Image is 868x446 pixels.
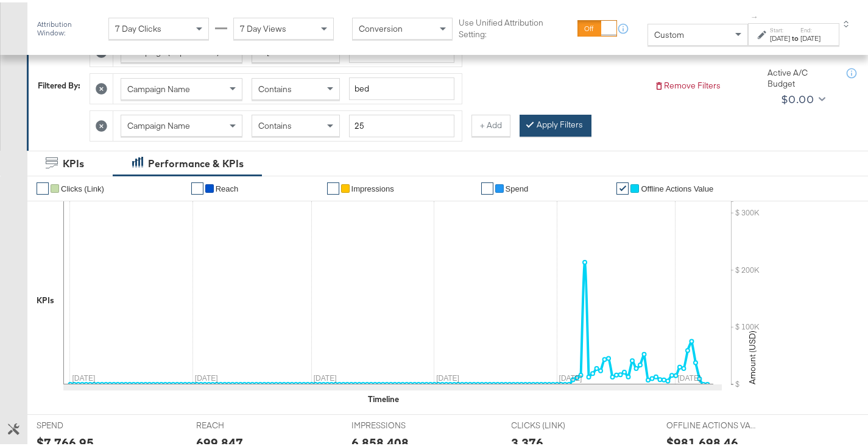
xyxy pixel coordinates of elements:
[506,182,529,191] span: Spend
[37,18,102,35] div: Attribution Window:
[616,180,629,192] a: ✔
[770,24,790,32] label: Start:
[800,31,820,41] div: [DATE]
[459,15,573,37] label: Use Unified Attribution Setting:
[37,180,49,192] a: ✔
[520,112,591,134] button: Apply Filters
[369,391,400,403] div: Timeline
[471,112,510,134] button: + Add
[63,154,84,168] div: KPIs
[240,21,286,32] span: 7 Day Views
[37,417,128,429] span: SPEND
[767,65,834,87] div: Active A/C Budget
[800,24,820,32] label: End:
[38,77,80,89] div: Filtered By:
[127,81,190,92] span: Campaign Name
[747,328,758,382] text: Amount (USD)
[351,182,394,191] span: Impressions
[666,417,758,429] span: OFFLINE ACTIONS VALUE
[191,180,203,192] a: ✔
[359,21,403,32] span: Conversion
[127,118,190,129] span: Campaign Name
[349,112,454,135] input: Enter a search term
[37,292,54,304] div: KPIs
[770,31,790,41] div: [DATE]
[115,21,161,32] span: 7 Day Clicks
[512,417,603,429] span: CLICKS (LINK)
[258,81,292,92] span: Contains
[641,182,713,191] span: Offline Actions Value
[148,154,244,168] div: Performance & KPIs
[790,31,800,40] strong: to
[61,182,104,191] span: Clicks (Link)
[197,417,288,429] span: REACH
[654,27,684,38] span: Custom
[776,87,828,107] button: $0.00
[481,180,493,192] a: ✔
[349,75,454,98] input: Enter a search term
[351,417,443,429] span: IMPRESSIONS
[216,182,239,191] span: Reach
[749,13,761,17] span: ↑
[327,180,339,192] a: ✔
[654,77,721,89] button: Remove Filters
[781,88,814,106] div: $0.00
[258,118,292,129] span: Contains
